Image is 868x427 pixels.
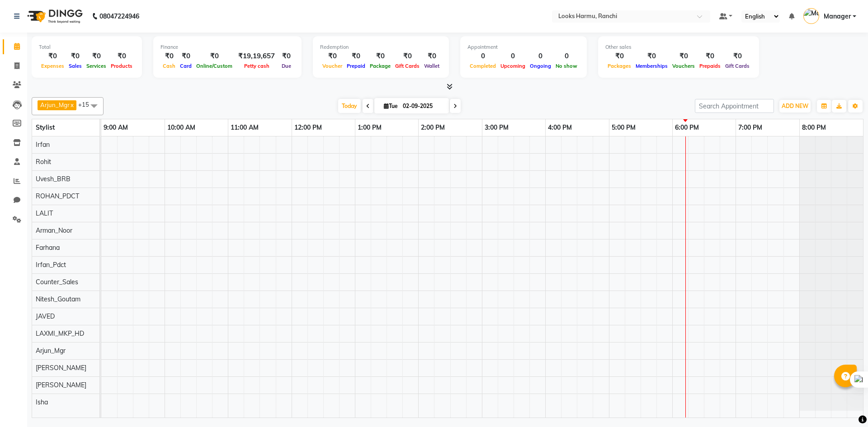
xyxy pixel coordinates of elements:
div: Total [39,43,135,51]
span: Nitesh_Goutam [36,295,80,303]
span: Prepaid [344,63,368,69]
span: Farhana [36,244,60,252]
span: Prepaids [697,63,723,69]
span: Services [84,63,108,69]
b: 08047224946 [99,4,139,29]
a: 1:00 PM [355,121,384,134]
span: Products [108,63,135,69]
img: Manager [803,8,819,24]
div: 0 [528,51,553,61]
div: ₹0 [194,51,235,61]
span: Voucher [320,63,344,69]
div: ₹0 [670,51,697,61]
span: Packages [605,63,633,69]
span: Upcoming [498,63,528,69]
span: +15 [78,101,96,108]
a: 2:00 PM [419,121,447,134]
input: 2025-09-02 [400,99,445,113]
a: 12:00 PM [292,121,324,134]
span: Completed [467,63,498,69]
a: 3:00 PM [482,121,511,134]
div: ₹0 [84,51,108,61]
div: 0 [553,51,580,61]
a: 8:00 PM [800,121,828,134]
span: Rohit [36,158,51,166]
span: [PERSON_NAME] [36,381,86,389]
span: Vouchers [670,63,697,69]
span: Sales [66,63,84,69]
a: 4:00 PM [546,121,574,134]
div: 0 [498,51,528,61]
a: 6:00 PM [673,121,701,134]
span: Gift Cards [723,63,752,69]
div: Appointment [467,43,580,51]
div: ₹0 [278,51,294,61]
span: Expenses [39,63,66,69]
span: ADD NEW [782,103,808,109]
span: Ongoing [528,63,553,69]
div: ₹0 [66,51,84,61]
div: ₹0 [368,51,393,61]
div: ₹0 [422,51,442,61]
img: logo [23,4,85,29]
span: Online/Custom [194,63,235,69]
div: ₹0 [108,51,135,61]
span: Tue [382,103,400,109]
span: Today [338,99,361,113]
div: ₹0 [39,51,66,61]
span: Petty cash [242,63,272,69]
span: Irfan [36,141,50,149]
div: ₹19,19,657 [235,51,278,61]
a: x [70,101,74,108]
span: Arman_Noor [36,226,72,235]
div: 0 [467,51,498,61]
span: [PERSON_NAME] [36,364,86,372]
div: ₹0 [697,51,723,61]
span: Manager [824,12,851,21]
span: ROHAN_PDCT [36,192,79,200]
div: ₹0 [633,51,670,61]
span: Arjun_Mgr [40,101,70,108]
div: Finance [160,43,294,51]
span: No show [553,63,580,69]
span: Stylist [36,123,55,131]
a: 5:00 PM [609,121,638,134]
div: ₹0 [320,51,344,61]
span: Package [368,63,393,69]
div: Redemption [320,43,442,51]
span: Uvesh_BRB [36,175,71,183]
a: 7:00 PM [736,121,764,134]
div: ₹0 [605,51,633,61]
span: Gift Cards [393,63,422,69]
a: 9:00 AM [101,121,130,134]
span: Arjun_Mgr [36,347,66,355]
div: ₹0 [393,51,422,61]
span: LAXMI_MKP_HD [36,329,84,338]
a: 11:00 AM [228,121,261,134]
span: Cash [160,63,178,69]
span: Irfan_Pdct [36,261,66,269]
div: Other sales [605,43,752,51]
button: ADD NEW [779,100,811,113]
span: LALIT [36,209,53,217]
a: 10:00 AM [165,121,198,134]
div: ₹0 [178,51,194,61]
span: Memberships [633,63,670,69]
span: Card [178,63,194,69]
div: ₹0 [160,51,178,61]
span: Wallet [422,63,442,69]
div: ₹0 [344,51,368,61]
span: Counter_Sales [36,278,78,286]
span: Due [279,63,293,69]
input: Search Appointment [695,99,774,113]
span: Isha [36,398,48,406]
div: ₹0 [723,51,752,61]
span: JAVED [36,312,55,320]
